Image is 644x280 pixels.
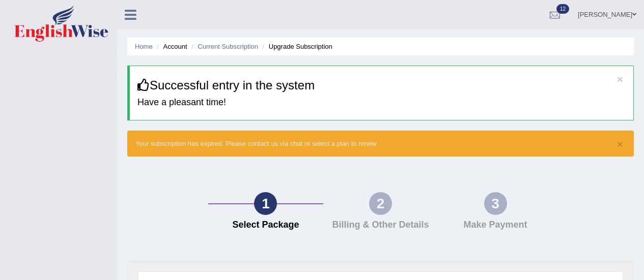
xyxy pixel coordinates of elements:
h4: Make Payment [443,220,548,230]
button: × [617,74,623,84]
a: Home [135,43,153,50]
li: Upgrade Subscription [260,42,332,51]
div: 2 [369,192,392,215]
div: 3 [484,192,507,215]
button: × [617,139,623,149]
h4: Select Package [213,220,318,230]
h4: Have a pleasant time! [137,98,626,108]
h3: Successful entry in the system [137,79,626,92]
span: 12 [556,4,569,14]
div: Your subscription has expired. Please contact us via chat or select a plan to renew [127,131,634,157]
div: 1 [254,192,277,215]
a: Current Subscription [198,43,258,50]
h4: Billing & Other Details [328,220,433,230]
li: Account [154,42,187,51]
